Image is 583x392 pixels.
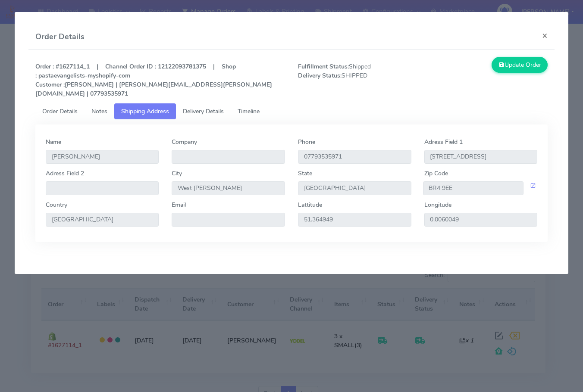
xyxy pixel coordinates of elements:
button: Update Order [492,57,548,73]
label: Email [172,200,186,209]
h4: Order Details [35,31,85,43]
label: Adress Field 2 [46,169,84,178]
ul: Tabs [35,103,548,119]
label: Name [46,137,61,146]
label: Longitude [424,200,451,209]
label: Country [46,200,67,209]
strong: Delivery Status: [298,72,342,80]
label: Lattitude [298,200,322,209]
label: Zip Code [424,169,448,178]
span: Timeline [238,107,260,115]
span: Shipping Address [121,107,169,115]
span: Notes [91,107,107,115]
label: State [298,169,312,178]
button: Close [535,24,555,47]
strong: Customer : [35,81,65,89]
span: Delivery Details [183,107,224,115]
span: Shipped SHIPPED [291,62,423,98]
label: Adress Field 1 [424,137,463,146]
span: Order Details [42,107,78,115]
label: Company [172,137,197,146]
label: Phone [298,137,315,146]
strong: Fulfillment Status: [298,62,349,71]
strong: Order : #1627114_1 | Channel Order ID : 12122093781375 | Shop : pastaevangelists-myshopify-com [P... [35,62,272,98]
label: City [172,169,182,178]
